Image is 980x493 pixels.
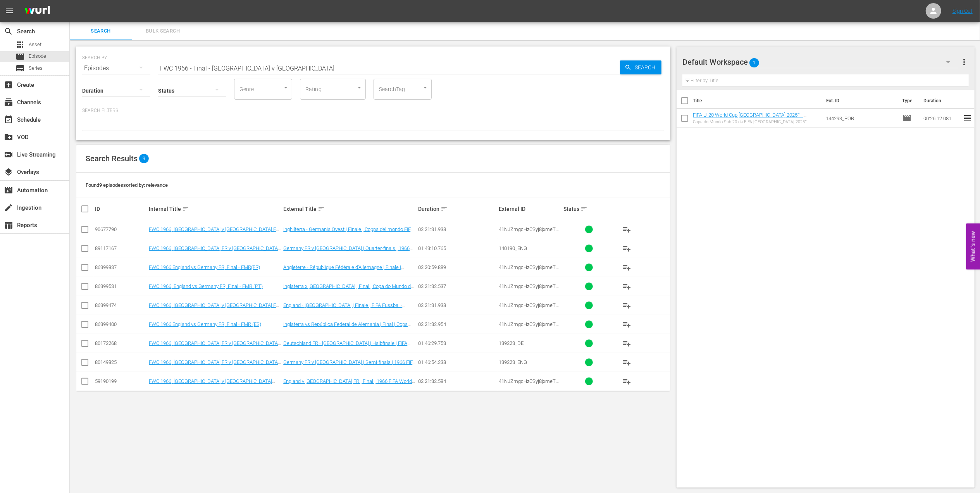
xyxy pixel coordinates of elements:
div: 80172268 [95,340,146,346]
a: Deutschland FR - [GEOGRAPHIC_DATA] | Halbfinale | FIFA Fussball-Weltmeisterschaft England 1966™ |... [283,340,410,358]
div: 89117167 [95,245,146,251]
span: sort [318,205,325,212]
div: Default Workspace [682,51,958,73]
span: 9 [139,154,149,163]
div: 01:46:29.753 [418,340,496,346]
div: 02:21:31.938 [418,226,496,232]
button: playlist_add [617,239,636,258]
th: Duration [919,90,965,112]
button: Open [356,84,363,91]
span: Reports [4,221,13,230]
a: Germany FR v [GEOGRAPHIC_DATA] | Quarter-finals | 1966 FIFA World Cup England™ | Full Match Replay [283,245,413,257]
th: Type [897,90,919,112]
span: Asset [16,40,25,49]
span: playlist_add [622,282,631,291]
button: playlist_add [617,372,636,391]
div: 02:21:32.954 [418,321,496,327]
td: 144293_POR [823,109,899,128]
a: Germany FR v [GEOGRAPHIC_DATA] | Semi-finals | 1966 FIFA World Cup England™ | Full Match Replay [283,359,415,371]
button: Open [422,84,429,91]
img: ans4CAIJ8jUAAAAAAAAAAAAAAAAAAAAAAAAgQb4GAAAAAAAAAAAAAAAAAAAAAAAAJMjXAAAAAAAAAAAAAAAAAAAAAAAAgAT5G... [19,2,56,20]
span: more_vert [959,57,969,67]
span: Found 9 episodes sorted by: relevance [86,182,168,188]
span: 41NJZmgcHzCSyj8jxmeTCX_DE [499,302,559,314]
a: FWC 1966, [GEOGRAPHIC_DATA] FR v [GEOGRAPHIC_DATA], Semi-Finals - FMR (EN) [149,359,281,371]
p: Search Filters: [82,107,664,114]
button: playlist_add [617,315,636,334]
button: more_vert [959,53,969,71]
span: playlist_add [622,339,631,348]
div: Internal Title [149,204,281,214]
span: playlist_add [622,320,631,329]
span: 1 [749,55,759,71]
span: playlist_add [622,301,631,310]
div: 02:21:32.537 [418,283,496,289]
span: 139223_DE [499,340,524,346]
button: Open Feedback Widget [966,224,980,270]
span: 139223_ENG [499,359,527,365]
span: 41NJZmgcHzCSyj8jxmeTCX_ES [499,321,559,333]
button: playlist_add [617,296,636,315]
a: FWC 1966, [GEOGRAPHIC_DATA] v [GEOGRAPHIC_DATA] FR, Final - FMR (DE) [149,302,280,314]
span: Search [74,27,127,36]
th: Ext. ID [822,90,897,112]
button: Open [282,84,289,91]
a: FWC 1966 England vs Germany FR, Final - FMR (ES) [149,321,261,327]
div: 90677790 [95,226,146,232]
div: Status [563,204,615,214]
div: External ID [499,206,561,212]
th: Title [693,90,822,112]
a: FWC 1966, [GEOGRAPHIC_DATA] FR v [GEOGRAPHIC_DATA], Semi-Finals - FMR (DE) [149,340,281,352]
a: Angleterre - République Fédérale d'Allemagne | Finale | Coupe du Monde de la FIFA, [GEOGRAPHIC_DA... [283,264,409,282]
div: 02:21:31.938 [418,302,496,308]
span: Overlays [4,167,13,177]
div: 86399474 [95,302,146,308]
div: External Title [283,204,415,214]
span: Episode [16,52,25,61]
span: Search [632,60,661,74]
div: 01:46:54.338 [418,359,496,365]
a: FIFA U-20 World Cup [GEOGRAPHIC_DATA] 2025™ - Highlights Bundle MD 7+8+9 (PT) [693,112,806,124]
div: 02:21:32.584 [418,378,496,384]
a: Inglaterra vs República Federal de Alemania | Final | Copa Mundial de la FIFA [GEOGRAPHIC_DATA] 1... [283,321,411,339]
a: FWC 1966, [GEOGRAPHIC_DATA] v [GEOGRAPHIC_DATA] (EN) [149,378,275,390]
div: 80149825 [95,359,146,365]
span: playlist_add [622,225,631,234]
a: Inghilterra - Germania Ovest | Finale | Coppa del mondo FIFA Inghilterra 1966 | Match completo [283,226,413,238]
span: VOD [4,133,13,142]
span: 41NJZmgcHzCSyj8jxmeTCX_POR [499,283,559,295]
span: Search [4,27,13,36]
span: Schedule [4,115,13,124]
span: Bulk Search [136,27,189,36]
span: sort [182,205,189,212]
a: FWC 1966, [GEOGRAPHIC_DATA] FR v [GEOGRAPHIC_DATA], Quarter-Finals - FMR (EN) [149,245,281,257]
span: 41NJZmgcHzCSyj8jxmeTCX_ENG [499,378,559,390]
span: Search Results [86,154,138,163]
a: FWC 1966 England vs Germany FR, Final - FMR(FR) [149,264,260,270]
span: Series [16,64,25,73]
span: Episode [902,114,911,123]
a: England - [GEOGRAPHIC_DATA] | Finale | FIFA Fussball-Weltmeisterschaft [GEOGRAPHIC_DATA] 1966™ | ... [283,302,407,320]
span: playlist_add [622,244,631,253]
div: 86399837 [95,264,146,270]
span: Live Streaming [4,150,13,159]
div: Episodes [82,57,150,79]
span: Create [4,80,13,90]
span: Ingestion [4,203,13,212]
span: Channels [4,98,13,107]
span: Asset [29,41,41,48]
span: sort [441,205,448,212]
div: Copa do Mundo Sub-20 da FIFA [GEOGRAPHIC_DATA] 2025™: Melhores Momentos [693,119,820,124]
button: Search [620,60,661,74]
div: 59190199 [95,378,146,384]
button: playlist_add [617,353,636,372]
div: ID [95,206,146,212]
span: Series [29,64,43,72]
button: playlist_add [617,334,636,353]
div: 01:43:10.765 [418,245,496,251]
a: Sign Out [952,8,973,14]
a: FWC 1966, [GEOGRAPHIC_DATA] v [GEOGRAPHIC_DATA] FR, Final - FMR (IT) [149,226,280,238]
div: 02:20:59.889 [418,264,496,270]
button: playlist_add [617,258,636,277]
span: playlist_add [622,358,631,367]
